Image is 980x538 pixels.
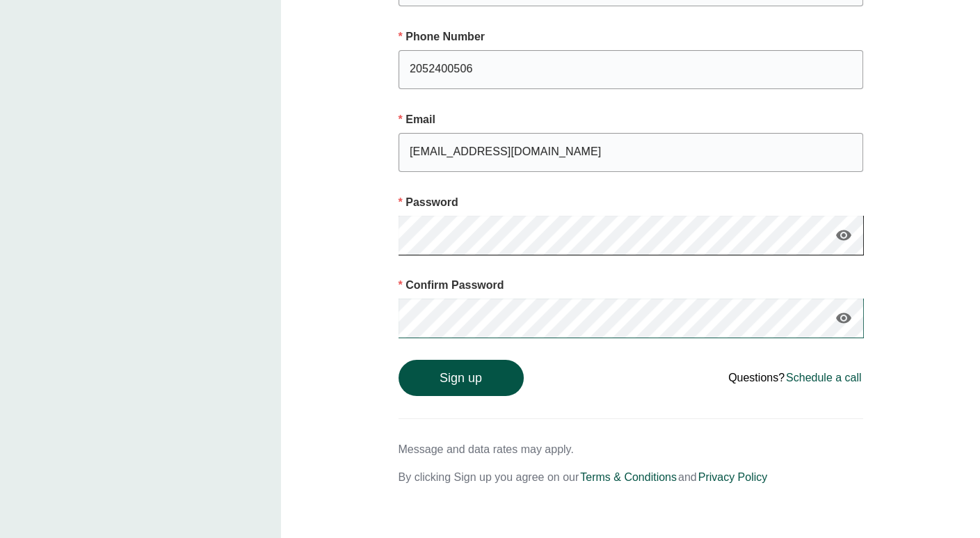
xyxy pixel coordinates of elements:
[399,360,524,396] button: Sign up
[399,277,863,294] p: Confirm Password
[399,111,863,128] p: Email
[835,227,852,244] i: visibility
[786,372,862,383] a: Schedule a call
[399,29,863,45] p: Phone Number
[698,471,768,483] a: Privacy Policy
[399,194,863,211] p: Password
[835,310,852,326] i: visibility
[728,370,862,386] div: Questions?
[399,441,863,458] p: Message and data rates may apply.
[580,471,677,483] a: Terms & Conditions
[399,469,863,486] p: By clicking Sign up you agree on our and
